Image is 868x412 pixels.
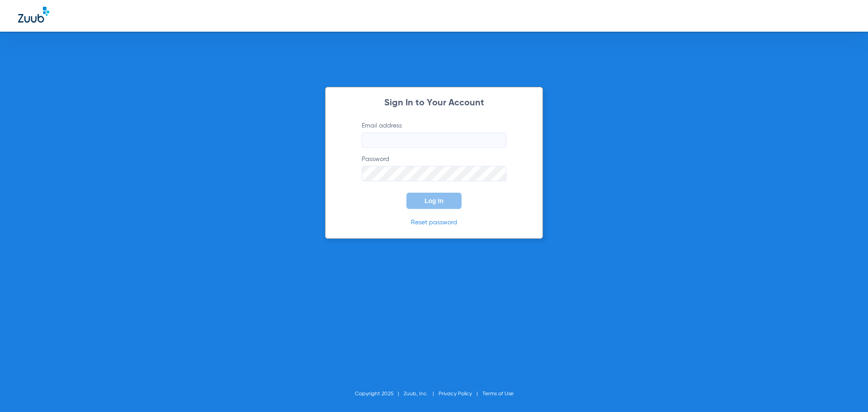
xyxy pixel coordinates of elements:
h2: Sign In to Your Account [348,99,520,108]
input: Email address [362,133,506,148]
li: Copyright 2025 [355,389,404,398]
a: Terms of Use [482,391,514,397]
li: Zuub, Inc. [404,389,439,398]
button: Log In [406,193,462,209]
label: Email address [362,121,506,148]
input: Password [362,166,506,181]
span: Log In [425,197,443,204]
label: Password [362,155,506,181]
a: Reset password [411,219,457,226]
img: Zuub Logo [18,7,49,23]
a: Privacy Policy [439,391,472,397]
